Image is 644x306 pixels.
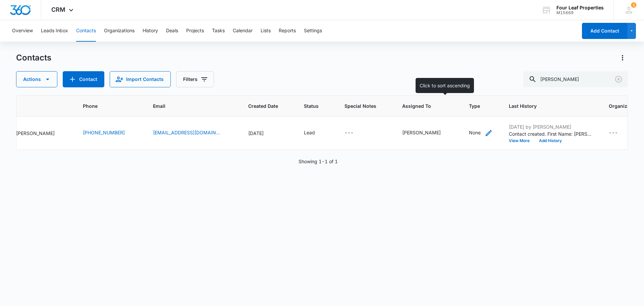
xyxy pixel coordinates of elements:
span: Phone [83,102,127,110]
span: Assigned To [402,102,443,110]
a: [EMAIL_ADDRESS][DOMAIN_NAME] [153,129,220,136]
div: Lead [304,129,315,136]
button: Add Contact [63,71,104,87]
div: [DATE] [248,130,288,137]
button: Reports [279,20,296,42]
button: View More [509,139,534,143]
div: Assigned To - Eleida Romero - Select to Edit Field [402,129,453,137]
button: Leads Inbox [41,20,68,42]
button: Clear [613,74,624,85]
p: Showing 1-1 of 1 [299,158,338,165]
div: account name [556,5,604,10]
input: Search Contacts [523,71,628,87]
div: Organization - - Select to Edit Field [609,129,630,137]
div: Email - jeraddee23@gmail.com - Select to Edit Field [153,129,232,137]
div: notifications count [631,2,636,8]
p: Contact created. First Name: [PERSON_NAME] Last Name: [PERSON_NAME] Phone: [PHONE_NUMBER] Email: ... [509,130,593,137]
button: Contacts [76,20,96,42]
button: Projects [186,20,204,42]
span: Status [304,102,319,110]
button: Import Contacts [110,71,171,87]
p: [DATE] by [PERSON_NAME] [509,123,593,130]
button: Actions [617,52,628,63]
div: account id [556,10,604,15]
p: [PERSON_NAME] [16,130,55,137]
button: Calendar [233,20,253,42]
button: Organizations [104,20,135,42]
div: Phone - (903) 812-6098 - Select to Edit Field [83,129,137,137]
button: Add Contact [582,23,627,39]
span: Type [469,102,483,110]
div: Special Notes - - Select to Edit Field [344,129,366,137]
a: [PHONE_NUMBER] [83,129,125,136]
button: Filters [176,71,214,87]
button: Overview [12,20,33,42]
span: Email [153,102,222,110]
span: Organization [609,102,639,110]
div: Status - Lead - Select to Edit Field [304,129,327,137]
button: Deals [166,20,178,42]
span: Special Notes [344,102,376,110]
button: History [143,20,158,42]
button: Settings [304,20,322,42]
button: Add History [534,139,567,143]
span: CRM [51,6,65,13]
button: Tasks [212,20,225,42]
button: Lists [261,20,271,42]
span: Last History [509,102,583,110]
button: Actions [16,71,57,87]
div: Click to sort ascending [416,78,474,93]
span: Created Date [248,102,278,110]
div: Type - None - Select to Edit Field [469,129,493,137]
div: --- [609,129,618,137]
div: None [469,129,481,136]
h1: Contacts [16,53,51,63]
div: --- [344,129,354,137]
div: [PERSON_NAME] [402,129,441,136]
span: 1 [631,2,636,8]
